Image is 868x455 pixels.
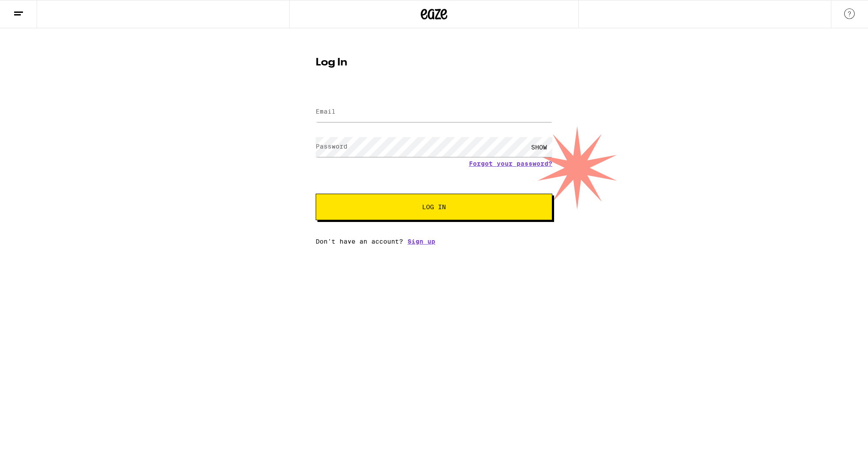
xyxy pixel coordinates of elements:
[316,57,552,68] h1: Log In
[316,143,347,150] label: Password
[422,204,446,210] span: Log In
[316,102,552,122] input: Email
[469,160,552,167] a: Forgot your password?
[526,137,552,157] div: SHOW
[316,194,552,220] button: Log In
[408,238,435,245] a: Sign up
[316,108,336,115] label: Email
[316,238,552,245] div: Don't have an account?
